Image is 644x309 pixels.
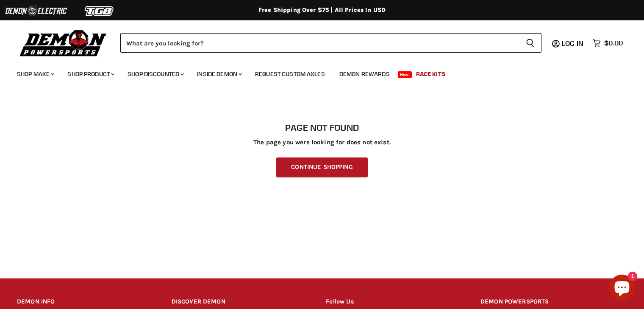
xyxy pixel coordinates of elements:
a: Race Kits [410,65,452,83]
a: Inside Demon [191,65,247,83]
a: $0.00 [588,37,627,49]
img: Demon Powersports [17,28,110,58]
a: Shop Make [11,65,59,83]
form: Product [120,33,541,53]
span: New! [398,71,412,78]
span: Log in [562,39,583,48]
img: Demon Electric Logo 2 [4,3,68,19]
a: Shop Discounted [121,65,189,83]
a: Continue Shopping [276,157,367,177]
h1: Page not found [17,123,627,133]
inbox-online-store-chat: Shopify online store chat [607,275,637,302]
a: Request Custom Axles [249,65,331,83]
p: The page you were looking for does not exist. [17,139,627,146]
input: Search [120,33,519,53]
ul: Main menu [11,62,621,83]
span: $0.00 [604,39,623,47]
a: Shop Product [61,65,119,83]
a: Demon Rewards [333,65,396,83]
a: Log in [558,39,588,47]
img: TGB Logo 2 [68,3,131,19]
button: Search [519,33,541,53]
